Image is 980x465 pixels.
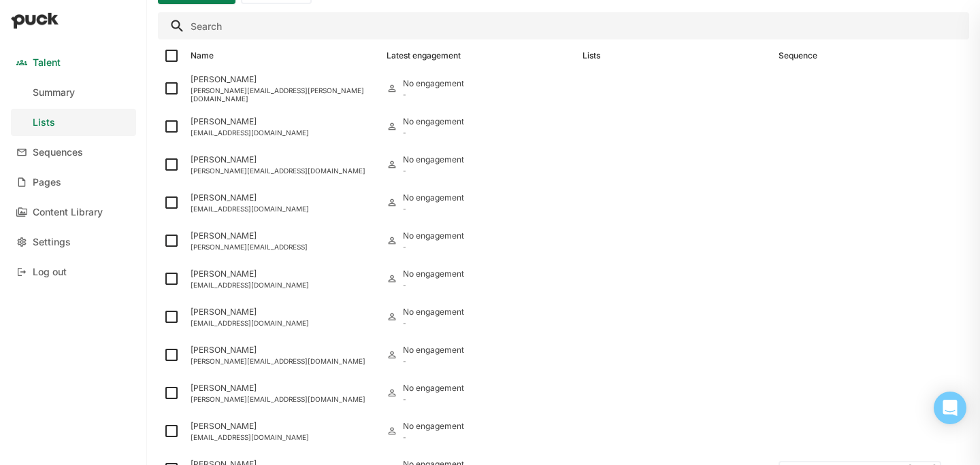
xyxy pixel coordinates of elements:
div: Sequence [779,51,817,61]
div: No engagement [403,307,464,317]
div: No engagement [403,269,464,279]
div: No engagement [403,383,464,393]
div: [PERSON_NAME] [191,345,376,355]
div: Lists [33,117,55,128]
div: [EMAIL_ADDRESS][DOMAIN_NAME] [191,319,376,327]
div: [PERSON_NAME] [191,421,376,431]
div: Settings [33,237,71,248]
div: Pages [33,177,61,188]
div: - [403,395,464,403]
div: No engagement [403,155,464,165]
a: Summary [11,79,136,106]
div: [EMAIL_ADDRESS][DOMAIN_NAME] [191,281,376,289]
div: No engagement [403,79,464,88]
a: Sequences [11,139,136,166]
div: No engagement [403,117,464,126]
div: [PERSON_NAME][EMAIL_ADDRESS][DOMAIN_NAME] [191,395,376,403]
a: Pages [11,169,136,196]
div: No engagement [403,231,464,241]
div: Log out [33,266,67,278]
a: Talent [11,49,136,76]
div: [PERSON_NAME][EMAIL_ADDRESS] [191,243,376,251]
div: - [403,357,464,365]
div: [PERSON_NAME] [191,383,376,393]
div: [PERSON_NAME][EMAIL_ADDRESS][PERSON_NAME][DOMAIN_NAME] [191,86,376,103]
div: Content Library [33,207,103,218]
div: - [403,433,464,441]
a: Content Library [11,199,136,226]
div: Latest engagement [387,51,461,61]
div: - [403,128,464,137]
div: - [403,167,464,175]
div: Sequences [33,147,83,158]
div: Summary [33,87,75,99]
div: No engagement [403,193,464,203]
div: Talent [33,57,61,69]
div: [PERSON_NAME] [191,269,376,279]
div: No engagement [403,345,464,355]
div: [PERSON_NAME] [191,117,376,126]
div: - [403,243,464,251]
div: [PERSON_NAME] [191,231,376,241]
div: [PERSON_NAME][EMAIL_ADDRESS][DOMAIN_NAME] [191,357,376,365]
div: [PERSON_NAME] [191,75,376,84]
div: - [403,319,464,327]
div: No engagement [403,421,464,431]
div: [EMAIL_ADDRESS][DOMAIN_NAME] [191,205,376,213]
div: - [403,205,464,213]
div: [PERSON_NAME] [191,307,376,317]
a: Lists [11,109,136,136]
a: Settings [11,228,136,256]
div: [EMAIL_ADDRESS][DOMAIN_NAME] [191,433,376,441]
div: [EMAIL_ADDRESS][DOMAIN_NAME] [191,128,376,137]
input: Search [158,12,969,39]
div: Open Intercom Messenger [934,392,966,424]
div: [PERSON_NAME][EMAIL_ADDRESS][DOMAIN_NAME] [191,167,376,175]
div: Lists [583,51,600,61]
div: [PERSON_NAME] [191,155,376,165]
div: - [403,90,464,99]
div: - [403,281,464,289]
div: [PERSON_NAME] [191,193,376,203]
div: Name [191,51,214,61]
